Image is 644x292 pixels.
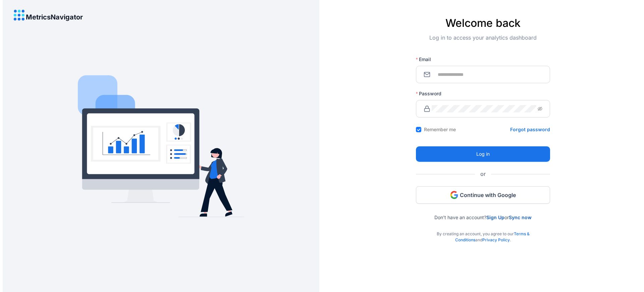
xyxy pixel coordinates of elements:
span: or [475,170,491,178]
span: Continue with Google [460,191,516,199]
label: Password [416,90,446,97]
input: Email [432,71,542,78]
input: Password [432,105,536,112]
button: Continue with Google [416,186,550,204]
h4: Welcome back [416,17,550,30]
a: Forgot password [510,126,550,133]
span: Log in [476,150,490,158]
div: Don’t have an account? or [416,204,550,220]
div: By creating an account, you agree to our and . [416,220,550,243]
div: Log in to access your analytics dashboard [416,34,550,52]
button: Log in [416,146,550,162]
a: Sign Up [486,214,504,220]
label: Email [416,56,436,63]
span: eye-invisible [538,106,542,111]
a: Sync now [509,214,532,220]
a: Privacy Policy [482,237,510,242]
span: Remember me [421,126,459,133]
h4: MetricsNavigator [26,13,83,21]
